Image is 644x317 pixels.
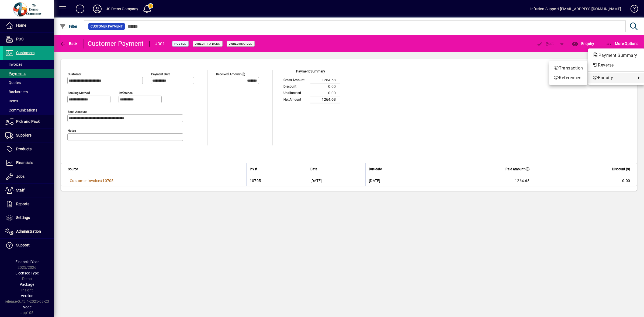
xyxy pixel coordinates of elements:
span: Transaction [553,65,583,71]
span: References [553,75,583,81]
span: Payment Summary [593,53,640,58]
span: Reverse [593,62,640,68]
span: Enquiry [593,75,633,81]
